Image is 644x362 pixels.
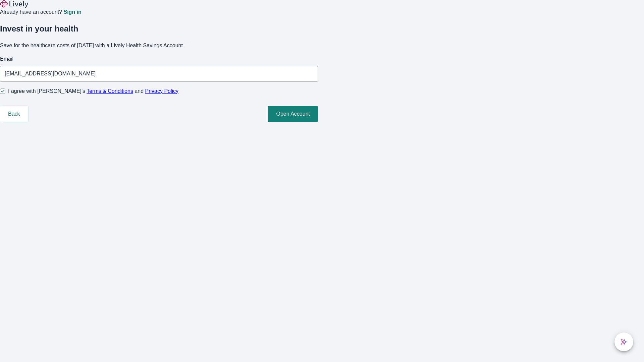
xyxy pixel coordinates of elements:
a: Terms & Conditions [87,88,133,94]
button: chat [614,333,633,351]
svg: Lively AI Assistant [621,339,627,345]
button: Open Account [268,106,318,122]
a: Privacy Policy [145,88,179,94]
a: Sign in [63,9,81,15]
span: I agree with [PERSON_NAME]’s and [8,87,178,95]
